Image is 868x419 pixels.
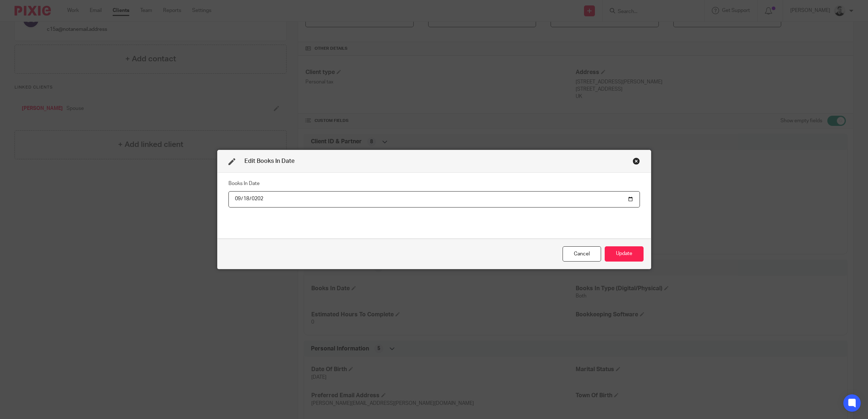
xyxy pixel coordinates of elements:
div: Close this dialog window [563,246,601,262]
label: Books In Date [228,180,260,187]
div: Close this dialog window [633,157,640,165]
button: Update [605,246,644,262]
input: YYYY-MM-DD [228,191,640,208]
span: Edit Books In Date [244,158,295,164]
